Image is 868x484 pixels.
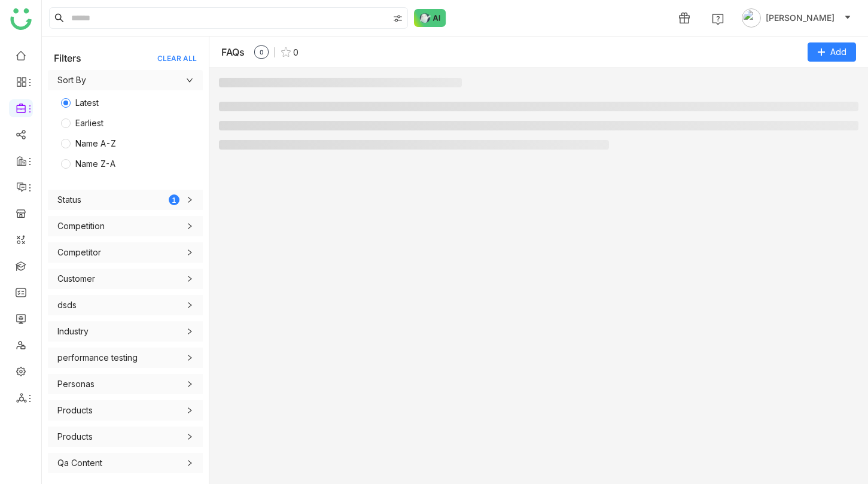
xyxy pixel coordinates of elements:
[157,54,197,63] div: CLEAR ALL
[48,453,203,473] div: Qa Content
[57,246,101,259] div: Competitor
[254,45,269,59] span: 0
[48,374,203,394] div: Personas
[221,46,245,58] div: FAQs
[57,351,138,364] div: performance testing
[293,47,299,57] span: 0
[742,8,761,28] img: avatar
[169,194,179,205] div: 1
[48,242,203,263] div: Competitor
[71,157,120,171] span: Name Z-A
[57,299,77,312] div: dsds
[57,378,95,391] div: Personas
[57,404,93,417] div: Products
[71,96,103,109] span: Latest
[830,45,846,59] span: Add
[48,348,203,368] div: performance testing
[48,321,203,342] div: Industry
[281,47,291,57] img: favourite.svg
[57,74,193,87] span: Sort By
[48,427,203,447] div: Products
[393,14,403,23] img: search-type.svg
[414,9,446,27] img: ask-buddy-normal.svg
[48,269,203,289] div: Customer
[71,137,121,150] span: Name A-Z
[48,295,203,315] div: dsds
[48,400,203,421] div: Products
[766,11,835,25] span: [PERSON_NAME]
[48,216,203,236] div: Competition
[71,117,108,130] span: Earliest
[54,52,81,64] div: Filters
[57,325,89,338] div: Industry
[57,456,102,470] div: Qa Content
[57,220,105,233] div: Competition
[808,42,856,62] button: Add
[57,193,81,206] div: Status
[57,272,95,285] div: Customer
[48,70,203,90] div: Sort By
[712,13,724,25] img: help.svg
[48,190,203,210] div: Status1
[57,430,93,443] div: Products
[10,8,32,30] img: logo
[739,8,854,28] button: [PERSON_NAME]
